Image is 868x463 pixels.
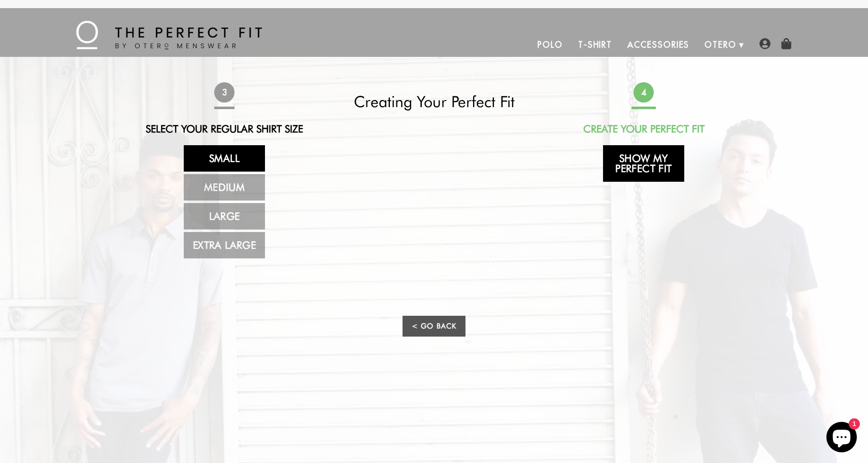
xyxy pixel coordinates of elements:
[184,174,265,201] a: Medium
[344,92,524,111] h2: Creating Your Perfect Fit
[184,203,265,229] a: Large
[697,32,744,57] a: Otero
[403,316,465,337] a: < Go Back
[76,21,262,49] img: The Perfect Fit - by Otero Menswear - Logo
[184,145,265,172] a: Small
[214,82,235,103] span: 3
[554,123,733,135] h2: Create Your Perfect Fit
[620,32,697,57] a: Accessories
[759,38,771,49] img: user-account-icon.png
[571,32,620,57] a: T-Shirt
[184,232,265,258] a: Extra Large
[823,422,860,455] inbox-online-store-chat: Shopify online store chat
[135,123,314,135] h2: Select Your Regular Shirt Size
[530,32,571,57] a: Polo
[633,82,654,103] span: 4
[603,145,684,182] a: Show My Perfect Fit
[781,38,792,49] img: shopping-bag-icon.png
